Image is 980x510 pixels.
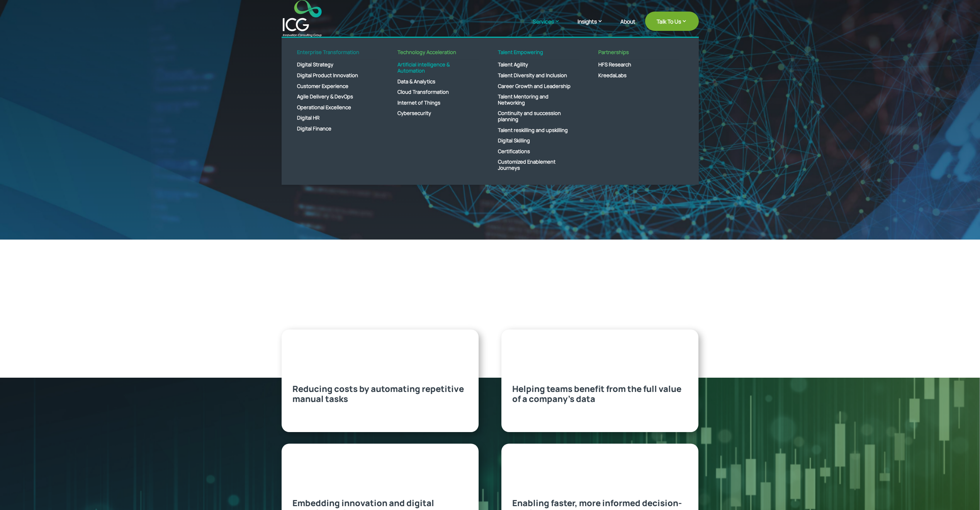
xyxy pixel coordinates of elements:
[512,384,688,404] p: Helping teams benefit from the full value of a company’s data
[490,146,579,157] a: Certifications
[490,135,579,146] a: Digital Skilling
[490,49,579,60] a: Talent Empowering
[490,125,579,136] a: Talent reskilling and upskilling
[490,70,579,81] a: Talent Diversity and Inclusion
[851,427,980,510] iframe: Chat Widget
[490,108,579,125] a: Continuity and succession planning
[490,91,579,108] a: Talent Mentoring and Networking
[390,108,479,119] a: Cybersecurity
[645,12,699,31] a: Talk To Us
[390,87,479,98] a: Cloud Transformation
[490,59,579,70] a: Talent Agility
[289,91,378,102] a: Agile Delivery & DevOps
[591,70,679,81] a: KreedaLabs
[390,76,479,87] a: Data & Analytics
[490,81,579,92] a: Career Growth and Leadership
[289,70,378,81] a: Digital Product Innovation
[289,123,378,134] a: Digital Finance
[620,19,635,37] a: About
[289,113,378,123] a: Digital HR
[289,102,378,113] a: Operational Excellence
[591,59,679,70] a: HFS Research
[390,59,479,76] a: Artificial intelligence & Automation
[289,49,378,60] a: Enterprise Transformation
[591,49,679,60] a: Partnerships
[577,17,611,37] a: Insights
[289,81,378,92] a: Customer Experience
[533,17,568,37] a: Services
[289,59,378,70] a: Digital Strategy
[390,49,479,60] a: Technology Acceleration
[292,384,468,404] p: Reducing costs by automating repetitive manual tasks
[390,98,479,108] a: Internet of Things
[490,157,579,173] a: Customized Enablement Journeys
